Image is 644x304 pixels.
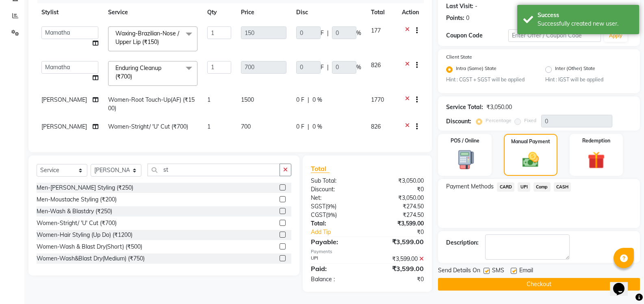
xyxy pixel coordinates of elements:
label: Percentage [486,117,512,124]
th: Total [366,3,397,22]
div: ₹0 [367,185,430,194]
label: Inter (Other) State [555,65,595,74]
span: Waxing-Brazilian-Nose / Upper Lip (₹150) [115,30,179,46]
div: ₹3,599.00 [367,255,430,263]
div: Service Total: [446,103,483,112]
div: ₹0 [378,228,430,236]
th: Qty [202,3,236,22]
div: Men-Moustache Styling (₹200) [37,195,117,204]
div: UPI [305,255,367,263]
span: | [308,96,309,104]
small: Hint : CGST + SGST will be applied [446,76,533,83]
span: F [321,63,324,72]
span: 0 F [296,122,304,131]
span: 0 % [312,96,322,104]
div: ₹274.50 [367,202,430,211]
span: CARD [497,182,514,192]
div: Description: [446,238,479,247]
div: Women-Wash & Blast Dry(Short) (₹500) [37,243,142,251]
div: Points: [446,14,464,22]
div: ₹3,050.00 [367,177,430,185]
div: ₹3,599.00 [367,237,430,247]
div: ₹3,599.00 [367,219,430,228]
span: 177 [371,27,381,34]
span: % [356,63,361,72]
label: Client State [446,53,472,61]
div: ₹3,050.00 [486,103,512,112]
span: 1 [207,96,210,103]
button: Apply [604,30,627,42]
th: Stylist [37,3,103,22]
span: 0 F [296,96,304,104]
div: Success [538,11,633,20]
label: Redemption [582,137,610,144]
img: _gift.svg [582,149,610,171]
th: Action [397,3,424,22]
span: 1770 [371,96,384,103]
span: 826 [371,123,381,130]
div: Last Visit: [446,2,473,11]
span: Payment Methods [446,182,494,191]
span: 826 [371,61,381,69]
a: x [132,73,136,80]
span: 1 [207,123,210,130]
img: _pos-terminal.svg [451,149,479,170]
button: Checkout [438,278,640,291]
th: Price [236,3,291,22]
span: 9% [327,212,335,218]
span: Email [519,266,533,276]
th: Service [103,3,202,22]
span: | [327,29,329,37]
span: Women-Root Touch-Up(AF) (₹1500) [108,96,195,112]
span: [PERSON_NAME] [41,123,87,130]
span: Comp [533,182,551,192]
label: Manual Payment [511,138,550,145]
span: % [356,29,361,37]
span: Send Details On [438,266,480,276]
span: CASH [554,182,571,192]
div: ₹274.50 [367,211,430,219]
span: UPI [518,182,530,192]
div: Discount: [305,185,367,194]
img: _cash.svg [517,150,544,169]
span: 700 [241,123,251,130]
input: Search or Scan [147,164,280,176]
div: Payable: [305,237,367,247]
div: Coupon Code [446,31,508,40]
div: 0 [466,14,469,22]
div: ( ) [305,202,367,211]
span: Enduring Cleanup (₹700) [115,64,161,80]
div: Total: [305,219,367,228]
span: | [327,63,329,72]
div: ₹3,599.00 [367,264,430,273]
div: Men-Wash & Blastdry (₹250) [37,207,112,216]
span: 9% [327,203,335,210]
div: Successfully created new user. [538,20,633,28]
label: Fixed [524,117,536,124]
small: Hint : IGST will be applied [545,76,632,83]
span: SMS [492,266,504,276]
span: 0 % [312,122,322,131]
div: Women-Wash&Blast Dry(Medium) (₹750) [37,254,145,263]
div: ₹0 [367,275,430,284]
label: Intra (Same) State [456,65,497,74]
div: Sub Total: [305,177,367,185]
span: Women-Stright/ 'U' Cut (₹700) [108,123,188,130]
span: CGST [311,211,326,219]
a: x [159,38,163,46]
span: Total [311,164,330,173]
span: 1500 [241,96,254,103]
iframe: chat widget [610,271,636,296]
div: Net: [305,194,367,202]
div: Men-[PERSON_NAME] Styling (₹250) [37,184,133,192]
span: F [321,29,324,37]
div: - [475,2,477,11]
div: Women-Hair Styling (Up Do) (₹1200) [37,231,132,239]
input: Enter Offer / Coupon Code [508,29,601,42]
th: Disc [291,3,366,22]
span: [PERSON_NAME] [41,96,87,103]
span: | [308,122,309,131]
div: Paid: [305,264,367,273]
a: Add Tip [305,228,378,236]
div: Discount: [446,117,471,126]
